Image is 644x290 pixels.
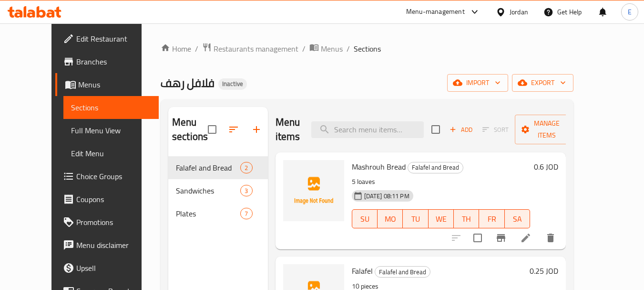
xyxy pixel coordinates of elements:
span: 7 [241,209,252,218]
button: WE [429,209,454,228]
span: export [520,77,566,89]
button: Branch-specific-item [490,226,512,249]
button: Add [446,122,476,137]
span: FR [483,212,501,226]
h6: 0.25 JOD [530,264,558,278]
div: items [240,185,252,196]
li: / [347,43,350,54]
span: Menus [321,43,343,54]
div: items [240,162,252,173]
a: Promotions [55,211,159,234]
a: Menus [55,73,159,96]
h2: Menu sections [172,115,208,144]
span: SA [509,212,526,226]
h6: 0.6 JOD [534,160,558,173]
div: Jordan [510,7,528,17]
span: Full Menu View [71,125,152,136]
span: WE [432,212,450,226]
a: Edit Menu [63,142,159,165]
span: TU [407,212,424,226]
p: 5 loaves [352,176,531,188]
button: TH [454,209,479,228]
span: 3 [241,186,252,195]
span: Select section [426,119,446,140]
span: Restaurants management [214,43,298,54]
input: search [311,121,424,138]
span: Falafel and Bread [176,162,240,173]
button: TU [403,209,428,228]
a: Edit menu item [520,232,532,244]
span: TH [458,212,475,226]
span: Sections [354,43,381,54]
nav: breadcrumb [161,43,573,55]
span: Sandwiches [176,185,240,196]
span: Mashrouh Bread [352,160,406,174]
button: FR [479,209,504,228]
img: Mashrouh Bread [283,160,344,221]
span: Coupons [76,193,152,205]
span: فلافل رهف [161,72,215,94]
span: import [455,77,501,89]
button: delete [539,226,562,249]
button: import [447,74,508,92]
span: Promotions [76,216,152,228]
div: Falafel and Bread [375,266,430,278]
span: SU [356,212,374,226]
a: Upsell [55,257,159,279]
li: / [195,43,198,54]
div: items [240,208,252,219]
a: Coupons [55,188,159,211]
span: Upsell [76,262,152,274]
span: Falafel and Bread [375,267,430,278]
span: Branches [76,56,152,67]
div: Menu-management [406,6,465,18]
span: MO [381,212,399,226]
button: SA [505,209,530,228]
span: Select to update [468,228,488,248]
a: Menus [309,43,343,55]
a: Menu disclaimer [55,234,159,257]
span: Edit Menu [71,148,152,159]
span: Inactive [218,80,247,88]
span: Plates [176,208,240,219]
span: Select section first [476,122,515,137]
a: Choice Groups [55,165,159,188]
button: export [512,74,573,92]
span: Choice Groups [76,171,152,182]
button: Add section [245,118,268,141]
a: Restaurants management [202,43,298,55]
span: Sections [71,102,152,113]
span: Edit Restaurant [76,33,152,44]
a: Edit Restaurant [55,27,159,50]
div: Falafel and Bread2 [168,156,268,179]
span: Add [448,124,474,135]
h2: Menu items [276,115,300,144]
a: Full Menu View [63,119,159,142]
button: Manage items [515,115,579,144]
a: Home [161,43,191,54]
button: MO [378,209,403,228]
div: Inactive [218,78,247,90]
a: Sections [63,96,159,119]
span: Add item [446,122,476,137]
div: Sandwiches3 [168,179,268,202]
span: Menus [78,79,152,90]
div: Plates7 [168,202,268,225]
a: Branches [55,50,159,73]
li: / [302,43,306,54]
span: Falafel and Bread [408,162,463,173]
span: 2 [241,163,252,172]
span: Falafel [352,264,373,278]
button: SU [352,209,378,228]
span: [DATE] 08:11 PM [360,192,413,201]
span: Manage items [522,118,571,141]
div: Falafel and Bread [408,162,463,173]
nav: Menu sections [168,152,268,229]
span: Menu disclaimer [76,239,152,251]
span: E [628,7,632,17]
